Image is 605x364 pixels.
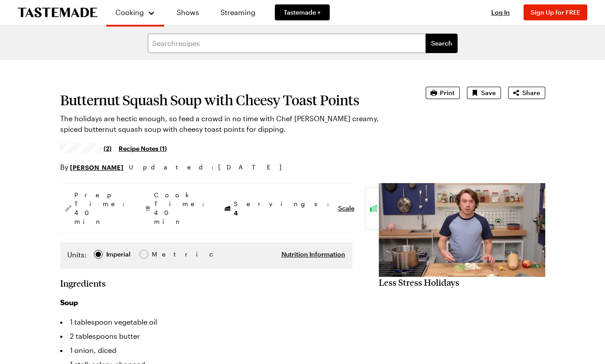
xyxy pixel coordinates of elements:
[60,278,106,288] h2: Ingredients
[379,277,545,287] h2: Less Stress Holidays
[531,8,580,16] span: Sign Up for FREE
[106,249,131,259] span: Imperial
[508,87,545,99] button: Share
[275,4,330,20] a: Tastemade +
[67,249,87,260] label: Units:
[60,297,352,308] h3: Soup
[426,87,460,99] button: Print
[234,199,334,218] span: Servings:
[426,34,458,53] button: filters
[60,92,401,108] h1: Butternut Squash Soup with Cheesy Toast Points
[104,144,112,153] span: (2)
[60,162,123,172] p: By
[483,8,518,17] button: Log In
[338,204,355,213] button: Scale
[60,315,352,329] li: 1 tablespoon vegetable oil
[481,88,496,97] span: Save
[70,162,123,172] a: [PERSON_NAME]
[281,250,345,259] button: Nutrition Information
[60,145,112,152] a: 4.5/5 stars from 2 reviews
[152,249,170,259] div: Metric
[67,249,170,262] div: Imperial Metric
[440,88,455,97] span: Print
[60,343,352,357] li: 1 onion, diced
[154,191,209,226] span: Cook Time: 40 min
[234,208,238,217] span: 4
[284,8,321,17] span: Tastemade +
[116,8,144,16] span: Cooking
[129,162,290,172] span: Updated : [DATE]
[431,39,452,48] span: Search
[74,191,129,226] span: Prep Time: 40 min
[60,329,352,343] li: 2 tablespoons butter
[522,88,540,97] span: Share
[467,87,501,99] button: Save recipe
[106,249,131,259] div: Imperial
[60,113,401,134] p: The holidays are hectic enough, so feed a crowd in no time with Chef [PERSON_NAME] creamy, spiced...
[152,249,171,259] span: Metric
[119,143,167,153] a: Recipe Notes (1)
[491,8,510,16] span: Log In
[18,8,97,18] a: To Tastemade Home Page
[524,4,587,20] button: Sign Up for FREE
[115,4,155,21] button: Cooking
